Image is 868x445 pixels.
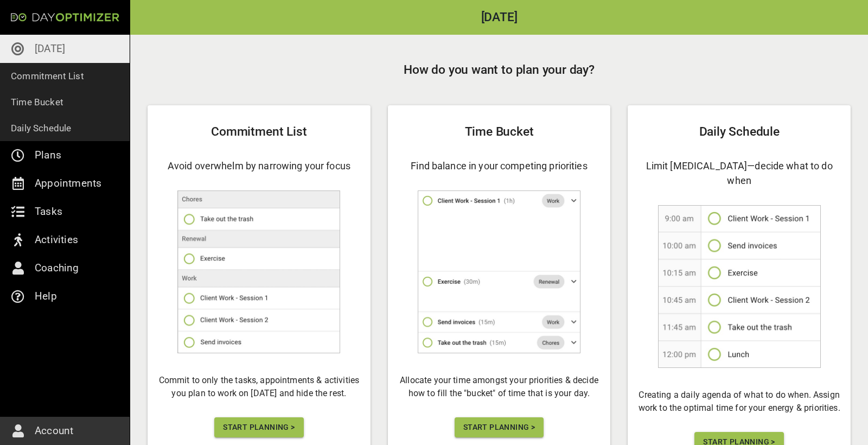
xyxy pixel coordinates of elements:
p: Activities [35,231,78,249]
h2: Daily Schedule [636,123,842,141]
p: Appointments [35,175,101,192]
p: Account [35,422,73,440]
h6: Commit to only the tasks, appointments & activities you plan to work on [DATE] and hide the rest. [156,374,362,400]
p: Tasks [35,203,62,220]
img: Day Optimizer [11,13,119,22]
p: Time Bucket [11,94,63,110]
h2: Time Bucket [397,123,602,141]
span: Start Planning > [463,421,535,434]
h4: Limit [MEDICAL_DATA]—decide what to do when [636,158,842,188]
button: Start Planning > [214,417,303,437]
p: Daily Schedule [11,120,72,136]
h2: [DATE] [130,11,868,24]
p: Commitment List [11,68,84,84]
h4: Find balance in your competing priorities [397,158,602,173]
h2: Commitment List [156,123,362,141]
span: Start Planning > [223,421,295,434]
h4: Avoid overwhelm by narrowing your focus [156,158,362,173]
p: [DATE] [35,40,65,58]
p: Coaching [35,259,79,277]
p: Help [35,288,57,305]
p: Plans [35,147,61,164]
h6: Allocate your time amongst your priorities & decide how to fill the "bucket" of time that is your... [397,374,602,400]
h2: How do you want to plan your day? [148,61,851,79]
h6: Creating a daily agenda of what to do when. Assign work to the optimal time for your energy & pri... [636,389,842,415]
button: Start Planning > [455,417,544,437]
